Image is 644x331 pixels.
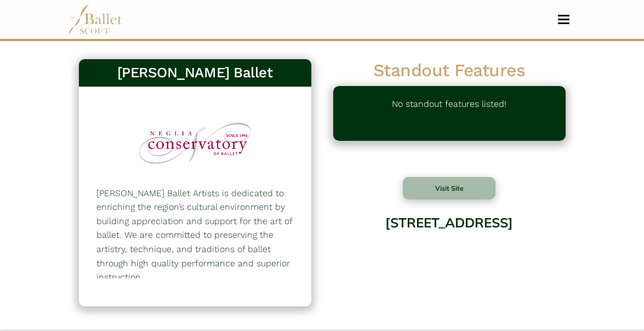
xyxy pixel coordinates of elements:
p: No standout features listed! [392,97,506,130]
button: Visit Site [403,177,496,199]
button: Toggle navigation [551,14,577,25]
h2: Standout Features [333,59,566,82]
h3: [PERSON_NAME] Ballet [88,64,303,82]
div: [STREET_ADDRESS] [333,207,566,295]
p: [PERSON_NAME] Ballet Artists is dedicated to enriching the region’s cultural environment by build... [96,186,294,284]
